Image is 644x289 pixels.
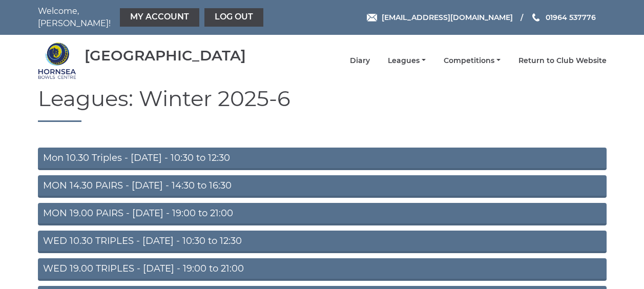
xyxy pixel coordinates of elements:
[38,5,266,30] nav: Welcome, [PERSON_NAME]!
[38,258,607,281] a: WED 19.00 TRIPLES - [DATE] - 19:00 to 21:00
[38,203,607,225] a: MON 19.00 PAIRS - [DATE] - 19:00 to 21:00
[532,13,539,22] img: Phone us
[120,8,199,27] a: My Account
[518,56,607,66] a: Return to Club Website
[38,175,607,198] a: MON 14.30 PAIRS - [DATE] - 14:30 to 16:30
[38,231,607,253] a: WED 10.30 TRIPLES - [DATE] - 10:30 to 12:30
[382,13,513,22] span: [EMAIL_ADDRESS][DOMAIN_NAME]
[546,13,596,22] span: 01964 537776
[85,48,246,64] div: [GEOGRAPHIC_DATA]
[350,56,370,66] a: Diary
[38,42,76,80] img: Hornsea Bowls Centre
[204,8,263,27] a: Log out
[38,87,607,122] h1: Leagues: Winter 2025-6
[531,12,596,23] a: Phone us 01964 537776
[367,12,513,23] a: Email [EMAIL_ADDRESS][DOMAIN_NAME]
[388,56,426,66] a: Leagues
[367,14,377,22] img: Email
[444,56,501,66] a: Competitions
[38,148,607,170] a: Mon 10.30 Triples - [DATE] - 10:30 to 12:30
